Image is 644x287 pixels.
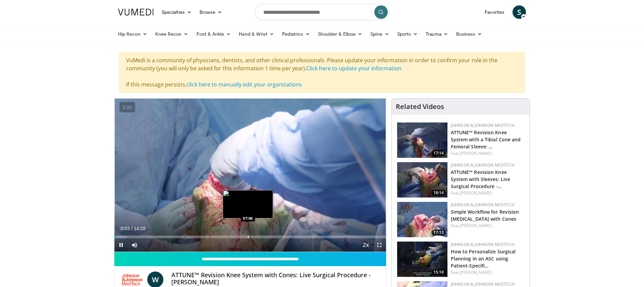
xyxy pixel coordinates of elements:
[255,4,389,20] input: Search topics, interventions
[422,27,452,41] a: Trauma
[431,269,446,275] span: 15:18
[114,27,151,41] a: Hip Recon
[451,270,524,276] div: Feat.
[151,27,193,41] a: Knee Recon
[451,248,516,269] a: How to Personalize Surgical Planning in an ASC using Patient-Specifi…
[397,162,447,198] a: 18:14
[451,129,521,150] a: ATTUNE™ Revision Knee System with a Tibial Cone and Femoral Sleeve: …
[431,190,446,196] span: 18:14
[460,223,492,228] a: [PERSON_NAME]
[451,242,515,247] a: Johnson & Johnson MedTech
[171,272,381,286] h4: ATTUNE™ Revision Knee System with Cones: Live Surgical Procedure - [PERSON_NAME]
[366,27,393,41] a: Spine
[134,226,146,231] span: 14:28
[481,5,508,19] a: Favorites
[397,242,447,277] a: 15:18
[114,236,386,238] div: Progress Bar
[359,238,373,252] button: Playback Rate
[373,238,386,252] button: Fullscreen
[451,190,524,196] div: Feat.
[306,65,401,72] a: Click here to update your information
[397,202,447,237] img: 35531514-e5b0-42c5-9fb7-3ad3206e6e15.150x105_q85_crop-smart_upscale.jpg
[451,150,524,156] div: Feat.
[397,122,447,158] img: d367791b-5d96-41de-8d3d-dfa0fe7c9e5a.150x105_q85_crop-smart_upscale.jpg
[397,242,447,277] img: 472a121b-35d4-4ec2-8229-75e8a36cd89a.150x105_q85_crop-smart_upscale.jpg
[451,281,515,287] a: Johnson & Johnson MedTech
[451,162,515,168] a: Johnson & Johnson MedTech
[120,226,129,231] span: 0:03
[460,150,492,156] a: [PERSON_NAME]
[393,27,422,41] a: Sports
[451,122,515,128] a: Johnson & Johnson MedTech
[128,238,141,252] button: Mute
[196,5,226,19] a: Browse
[513,5,526,19] a: S
[396,103,444,111] h4: Related Videos
[452,27,486,41] a: Business
[114,99,386,252] video-js: Video Player
[451,223,524,229] div: Feat.
[131,226,132,231] span: /
[314,27,366,41] a: Shoulder & Elbow
[118,9,154,15] img: VuMedi Logo
[158,5,196,19] a: Specialties
[451,169,511,189] a: ATTUNE™ Revision Knee System with Sleeves: Live Surgical Procedure -…
[119,52,525,93] div: VuMedi is a community of physicians, dentists, and other clinical professionals. Please update yo...
[451,209,519,222] a: Simple Workflow for Revision [MEDICAL_DATA] with Cones
[431,150,446,156] span: 17:14
[397,202,447,237] a: 17:13
[235,27,278,41] a: Hand & Wrist
[460,190,492,196] a: [PERSON_NAME]
[431,229,446,236] span: 17:13
[397,162,447,198] img: 93511797-7b4b-436c-9455-07ce47cd5058.150x105_q85_crop-smart_upscale.jpg
[278,27,314,41] a: Pediatrics
[223,190,273,218] img: image.jpeg
[186,81,302,88] a: click here to manually edit your organizations
[451,202,515,208] a: Johnson & Johnson MedTech
[193,27,235,41] a: Foot & Ankle
[397,122,447,158] a: 17:14
[460,270,492,275] a: [PERSON_NAME]
[114,238,128,252] button: Pause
